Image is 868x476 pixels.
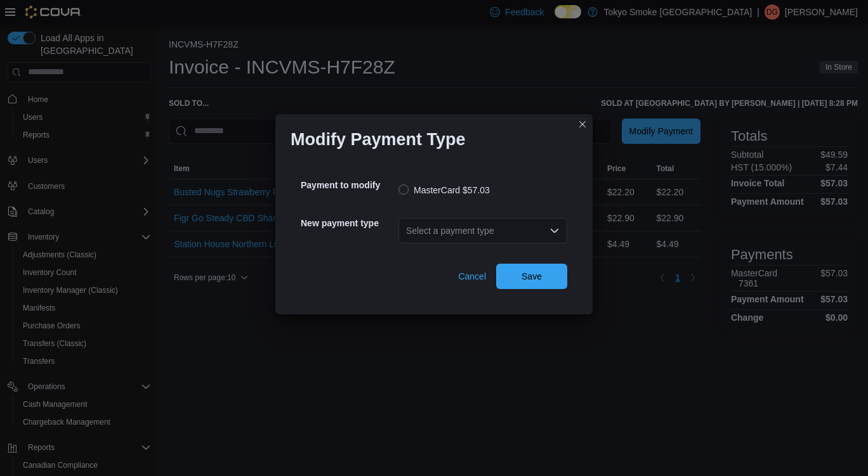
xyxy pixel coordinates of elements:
[398,183,490,198] label: MasterCard $57.03
[496,264,567,289] button: Save
[458,270,486,283] span: Cancel
[453,264,491,289] button: Cancel
[575,117,590,132] button: Closes this modal window
[301,210,396,236] h5: New payment type
[406,223,407,238] input: Accessible screen reader label
[301,172,396,198] h5: Payment to modify
[522,270,542,283] span: Save
[549,226,560,236] button: Open list of options
[291,129,466,150] h1: Modify Payment Type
